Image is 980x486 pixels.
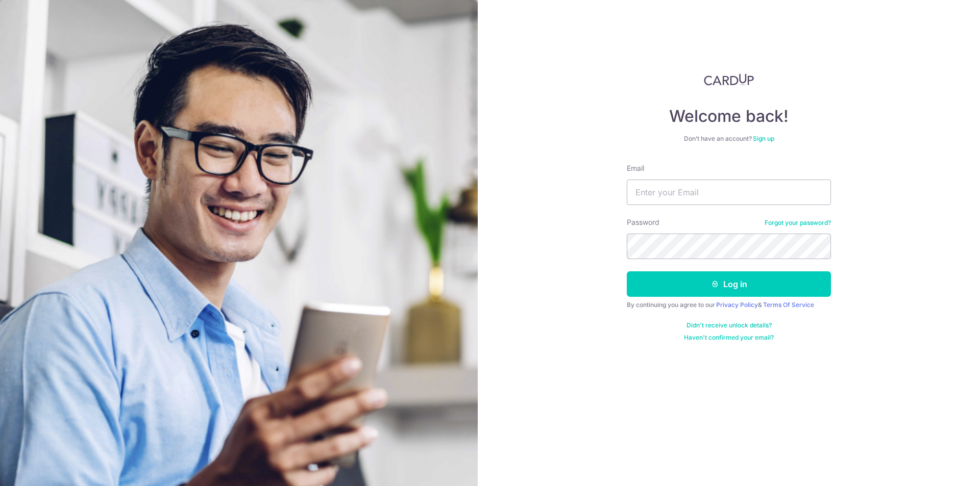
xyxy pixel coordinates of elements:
a: Forgot your password? [765,219,831,227]
a: Didn't receive unlock details? [687,321,772,329]
label: Email [627,163,644,173]
div: Don’t have an account? [627,135,831,143]
label: Password [627,217,659,227]
h4: Welcome back! [627,106,831,126]
a: Privacy Policy [716,301,758,309]
button: Log in [627,271,831,297]
a: Terms Of Service [763,301,814,309]
input: Enter your Email [627,180,831,205]
div: By continuing you agree to our & [627,301,831,309]
a: Haven't confirmed your email? [684,334,774,342]
img: CardUp Logo [704,73,754,86]
a: Sign up [753,135,774,142]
